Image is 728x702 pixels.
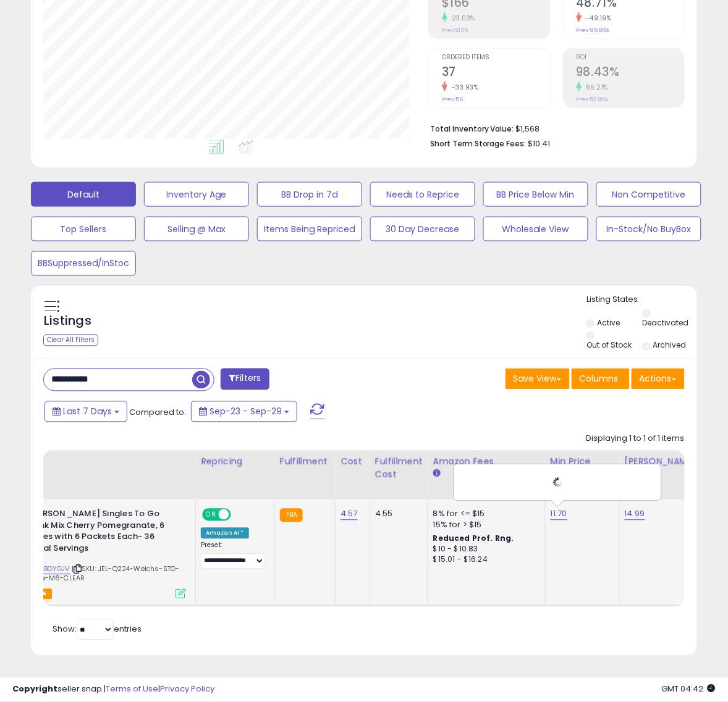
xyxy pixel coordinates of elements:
[433,520,536,531] div: 15% for > $15
[280,509,303,522] small: FBA
[375,456,423,482] div: Fulfillment Cost
[144,182,249,207] button: Inventory Age
[191,401,297,422] button: Sep-23 - Sep-29
[577,27,610,34] small: Prev: 95.86%
[433,545,536,555] div: $10 - $10.83
[596,217,701,241] button: In-Stock/No BuyBox
[447,14,475,23] small: 23.03%
[53,624,142,635] span: Show: entries
[31,217,136,241] button: Top Sellers
[433,555,536,566] div: $15.01 - $16.24
[430,138,527,149] b: Short Term Storage Fees:
[229,510,249,520] span: OFF
[506,369,570,390] button: Save View
[430,120,675,135] li: $1,568
[442,27,468,34] small: Prev: $135
[341,456,365,469] div: Cost
[257,217,362,241] button: Items Being Repriced
[586,433,685,445] div: Displaying 1 to 1 of 1 items
[433,469,441,480] small: Amazon Fees.
[144,217,249,241] button: Selling @ Max
[528,138,551,149] span: $10.41
[442,96,463,103] small: Prev: 56
[632,369,685,390] button: Actions
[483,182,588,207] button: BB Price Below Min
[653,340,687,351] label: Archived
[370,217,475,241] button: 30 Day Decrease
[280,456,330,469] div: Fulfillment
[26,564,70,575] a: B0C4BGYGJV
[12,684,214,696] div: seller snap | |
[586,340,632,351] label: Out of Stock
[577,65,685,81] h2: 98.43%
[442,54,550,61] span: Ordered Items
[582,83,609,92] small: 86.21%
[551,456,614,469] div: Min Price
[597,318,620,328] label: Active
[433,533,514,544] b: Reduced Prof. Rng.
[433,456,540,469] div: Amazon Fees
[43,335,98,346] div: Clear All Filters
[63,406,112,418] span: Last 7 Days
[221,369,269,390] button: Filters
[430,123,514,134] b: Total Inventory Value:
[44,313,91,330] h5: Listings
[442,65,550,81] h2: 37
[375,509,418,520] div: 4.55
[201,541,265,569] div: Preset:
[210,406,282,418] span: Sep-23 - Sep-29
[1,564,180,583] span: | SKU: JEL-Q224-Welchs-STG-ChryPmgrnte-M6-CLEAR
[129,407,186,419] span: Compared to:
[483,217,588,241] button: Wholesale View
[643,318,689,328] label: Deactivated
[341,508,358,520] a: 4.57
[586,295,697,306] p: Listing States:
[577,96,609,103] small: Prev: 52.86%
[596,182,701,207] button: Non Competitive
[433,509,536,520] div: 8% for <= $15
[370,182,475,207] button: Needs to Reprice
[203,510,219,520] span: ON
[160,683,214,695] a: Privacy Policy
[580,373,619,385] span: Columns
[662,683,716,695] span: 2025-10-7 04:42 GMT
[257,182,362,207] button: BB Drop in 7d
[44,401,127,422] button: Last 7 Days
[31,182,136,207] button: Default
[31,251,136,276] button: BBSuppressed/InStoc
[577,54,685,61] span: ROI
[201,528,249,539] div: Amazon AI *
[447,83,479,92] small: -33.93%
[106,683,158,695] a: Terms of Use
[625,456,698,469] div: [PERSON_NAME]
[12,683,57,695] strong: Copyright
[201,456,269,469] div: Repricing
[582,14,612,23] small: -49.19%
[551,508,567,520] a: 11.70
[28,509,179,558] b: [PERSON_NAME] Singles To Go Drink Mix Cherry Pomegranate, 6 Boxes with 6 Packets Each- 36 Total S...
[625,508,645,520] a: 14.99
[572,369,630,390] button: Columns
